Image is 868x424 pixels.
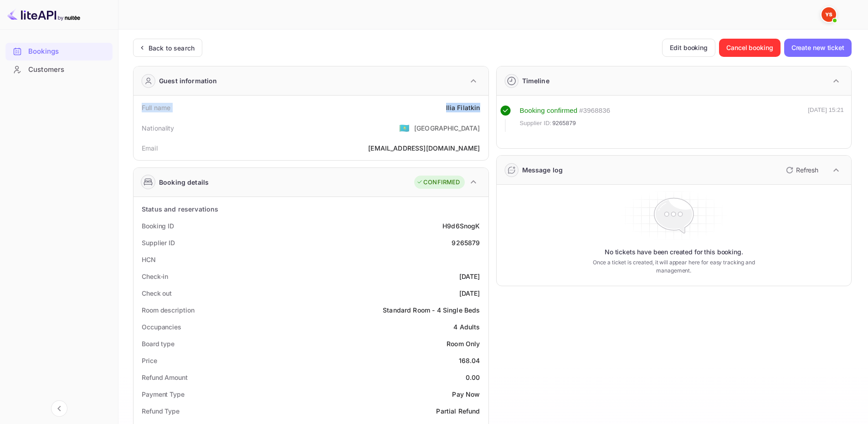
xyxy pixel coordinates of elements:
p: Refresh [796,165,818,175]
div: Guest information [159,76,217,86]
div: Nationality [142,123,175,133]
div: 4 Adults [453,322,480,332]
img: Yandex Support [822,7,836,22]
div: Full name [142,103,170,112]
div: Room Only [447,339,480,348]
div: Board type [142,339,175,348]
span: Supplier ID: [520,119,552,128]
a: Bookings [5,43,113,60]
p: No tickets have been created for this booking. [605,247,743,257]
div: [DATE] [459,272,480,281]
img: LiteAPI logo [7,7,80,22]
div: Ilia Filatkin [446,103,480,112]
div: CONFIRMED [416,178,460,187]
div: 0.00 [466,373,480,382]
div: Check out [142,288,172,298]
button: Create new ticket [784,39,852,57]
button: Collapse navigation [51,400,67,417]
div: Status and reservations [142,204,218,214]
div: [EMAIL_ADDRESS][DOMAIN_NAME] [368,143,480,153]
div: # 3968836 [579,106,610,116]
span: 9265879 [552,119,576,128]
div: Customers [28,65,108,75]
div: Room description [142,305,194,315]
div: Occupancies [142,322,181,332]
div: [DATE] 15:21 [808,106,844,132]
div: Bookings [28,46,108,57]
div: 168.04 [459,356,480,365]
div: Back to search [149,43,195,53]
div: Payment Type [142,389,185,399]
p: Once a ticket is created, it will appear here for easy tracking and management. [578,258,769,275]
div: HCN [142,255,156,264]
div: Standard Room - 4 Single Beds [383,305,480,315]
div: Booking ID [142,221,174,231]
div: Customers [5,61,113,79]
div: Email [142,143,158,153]
div: Refund Amount [142,373,188,382]
div: Booking confirmed [520,106,578,116]
a: Customers [5,61,113,78]
div: H9d6SnogK [442,221,480,231]
div: Partial Refund [436,406,480,416]
div: Message log [522,165,563,175]
div: Check-in [142,272,168,281]
button: Edit booking [662,39,715,57]
span: United States [399,120,410,136]
div: 9265879 [452,238,480,247]
button: Cancel booking [719,39,781,57]
div: [GEOGRAPHIC_DATA] [414,123,480,133]
div: Booking details [159,177,209,187]
div: [DATE] [459,288,480,298]
div: Pay Now [452,389,480,399]
div: Bookings [5,43,113,61]
div: Supplier ID [142,238,175,247]
div: Price [142,356,157,365]
div: Timeline [522,76,550,86]
div: Refund Type [142,406,180,416]
button: Refresh [781,163,822,177]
